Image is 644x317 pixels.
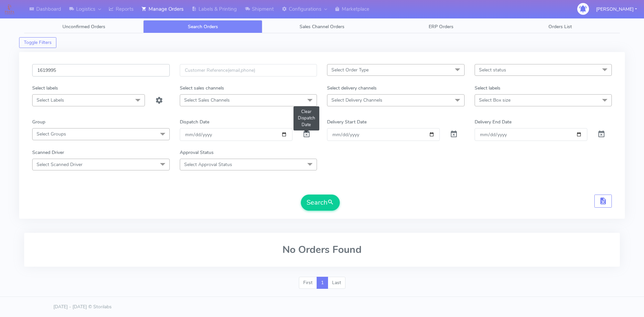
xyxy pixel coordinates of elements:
[180,118,209,125] label: Dispatch Date
[188,23,218,30] span: Search Orders
[479,67,506,73] span: Select status
[317,277,328,289] a: 1
[37,161,83,168] span: Select Scanned Driver
[32,85,58,92] label: Select labels
[327,118,367,125] label: Delivery Start Date
[37,131,66,137] span: Select Groups
[301,195,340,211] button: Search
[32,244,612,255] h2: No Orders Found
[429,23,453,30] span: ERP Orders
[479,97,511,103] span: Select Box size
[32,149,64,156] label: Scanned Driver
[62,23,105,30] span: Unconfirmed Orders
[32,64,170,76] input: Order Id
[24,20,620,33] ul: Tabs
[184,161,232,168] span: Select Approval Status
[19,37,56,48] button: Toggle Filters
[180,85,224,92] label: Select sales channels
[591,2,642,16] button: [PERSON_NAME]
[180,64,317,76] input: Customer Reference(email,phone)
[300,23,344,30] span: Sales Channel Orders
[548,23,572,30] span: Orders List
[475,85,500,92] label: Select labels
[32,118,45,125] label: Group
[180,149,214,156] label: Approval Status
[331,67,369,73] span: Select Order Type
[475,118,512,125] label: Delivery End Date
[327,85,377,92] label: Select delivery channels
[37,97,64,103] span: Select Labels
[184,97,230,103] span: Select Sales Channels
[331,97,382,103] span: Select Delivery Channels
